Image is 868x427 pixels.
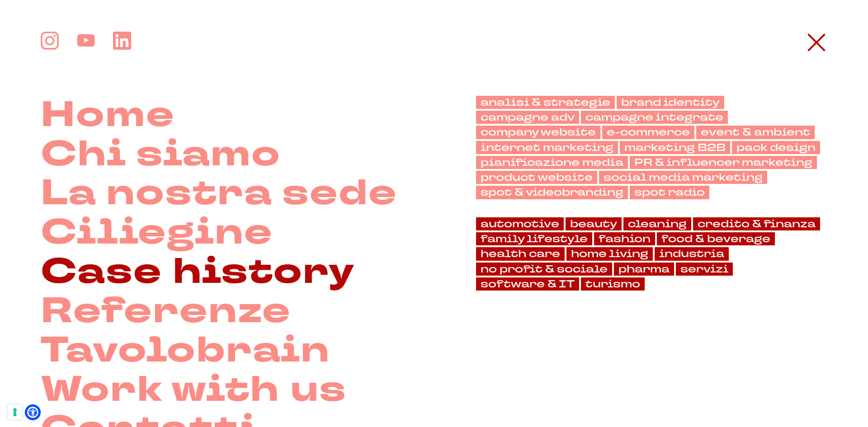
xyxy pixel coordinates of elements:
[476,156,628,169] a: pianificazione media
[693,217,820,230] a: credito & finanza
[41,331,330,371] a: Tavolobrain
[630,186,709,199] a: spot radio
[581,111,728,124] a: campagne integrate
[476,232,592,245] a: family lifestyle
[41,253,355,292] a: Case history
[476,111,579,124] a: campagne adv
[7,404,23,420] button: Le tue preferenze relative al consenso per le tecnologie di tracciamento
[476,217,564,230] a: automotive
[617,96,724,109] a: brand identity
[41,292,291,331] a: Referenze
[599,171,767,184] a: social media marketing
[41,174,397,213] a: La nostra sede
[476,186,628,199] a: spot & videobranding
[476,247,565,260] a: health care
[566,247,653,260] a: home living
[623,217,691,230] a: cleaning
[27,407,38,418] a: Open Accessibility Menu
[594,232,655,245] a: fashion
[581,277,645,291] a: turismo
[476,277,579,291] a: software & IT
[41,371,347,410] a: Work with us
[41,96,175,135] a: Home
[655,247,729,260] a: industria
[732,141,820,154] a: pack design
[476,96,615,109] a: analisi & strategie
[476,171,597,184] a: product website
[614,263,674,276] a: pharma
[657,232,775,245] a: food & beverage
[620,141,730,154] a: marketing B2B
[41,135,281,174] a: Chi siamo
[566,217,622,230] a: beauty
[41,213,273,253] a: Ciliegine
[696,126,815,139] a: event & ambient
[602,126,694,139] a: e-commerce
[476,126,600,139] a: company website
[630,156,817,169] a: PR & influencer marketing
[676,263,733,276] a: servizi
[476,263,612,276] a: no profit & sociale
[476,141,618,154] a: internet marketing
